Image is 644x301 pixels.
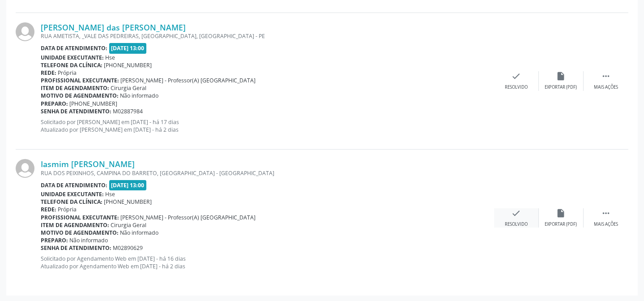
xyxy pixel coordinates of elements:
b: Profissional executante: [41,77,119,84]
i:  [601,71,611,81]
a: [PERSON_NAME] das [PERSON_NAME] [41,22,186,32]
b: Senha de atendimento: [41,244,111,252]
span: Cirurgia Geral [111,84,147,92]
span: M02890629 [113,244,143,252]
b: Rede: [41,206,56,213]
span: [DATE] 13:00 [109,43,147,53]
span: [PERSON_NAME] - Professor(A) [GEOGRAPHIC_DATA] [121,77,256,84]
div: Resolvido [505,221,528,228]
div: RUA AMETISTA, _VALE DAS PEDREIRAS, [GEOGRAPHIC_DATA], [GEOGRAPHIC_DATA] - PE [41,32,494,40]
b: Data de atendimento: [41,181,107,189]
img: img [16,159,34,178]
span: M02887984 [113,107,143,115]
b: Senha de atendimento: [41,107,111,115]
b: Item de agendamento: [41,84,109,92]
span: Própria [58,206,77,213]
span: Não informado [120,92,159,99]
b: Preparo: [41,100,68,107]
b: Rede: [41,69,56,77]
div: Exportar (PDF) [545,221,577,228]
b: Motivo de agendamento: [41,229,119,236]
span: Cirurgia Geral [111,221,147,229]
b: Motivo de agendamento: [41,92,119,99]
p: Solicitado por Agendamento Web em [DATE] - há 16 dias Atualizado por Agendamento Web em [DATE] - ... [41,255,494,270]
span: [PERSON_NAME] - Professor(A) [GEOGRAPHIC_DATA] [121,214,256,221]
a: Iasmim [PERSON_NAME] [41,159,135,169]
span: Hse [106,54,115,61]
b: Profissional executante: [41,214,119,221]
div: Mais ações [594,221,618,228]
b: Preparo: [41,236,68,244]
span: [PHONE_NUMBER] [104,198,152,206]
span: [PHONE_NUMBER] [104,61,152,69]
i:  [601,208,611,218]
i: insert_drive_file [556,71,566,81]
p: Solicitado por [PERSON_NAME] em [DATE] - há 17 dias Atualizado por [PERSON_NAME] em [DATE] - há 2... [41,118,494,133]
b: Data de atendimento: [41,44,107,52]
span: Hse [106,190,115,198]
div: Resolvido [505,84,528,90]
span: Própria [58,69,77,77]
span: Não informado [70,236,108,244]
img: img [16,22,34,41]
span: [DATE] 13:00 [109,180,147,190]
div: Exportar (PDF) [545,84,577,90]
div: Mais ações [594,84,618,90]
b: Telefone da clínica: [41,198,102,206]
b: Telefone da clínica: [41,61,102,69]
b: Item de agendamento: [41,221,109,229]
i: insert_drive_file [556,208,566,218]
b: Unidade executante: [41,190,104,198]
span: [PHONE_NUMBER] [70,100,118,107]
b: Unidade executante: [41,54,104,61]
i: check [512,71,521,81]
span: Não informado [120,229,159,236]
div: RUA DOS PEIXINHOS, CAMPINA DO BARRETO, [GEOGRAPHIC_DATA] - [GEOGRAPHIC_DATA] [41,169,494,177]
i: check [512,208,521,218]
